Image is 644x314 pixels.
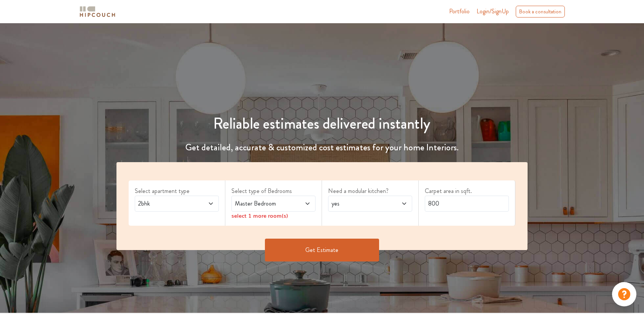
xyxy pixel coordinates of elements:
label: Need a modular kitchen? [328,186,412,196]
h1: Reliable estimates delivered instantly [112,115,532,133]
input: Enter area sqft [425,196,509,212]
label: Select apartment type [135,186,219,196]
button: Get Estimate [265,239,379,261]
span: logo-horizontal.svg [78,3,116,20]
span: yes [330,199,388,208]
label: Select type of Bedrooms [231,186,316,196]
span: 2bhk [137,199,194,208]
div: select 1 more room(s) [231,212,316,220]
img: logo-horizontal.svg [78,5,116,18]
h4: Get detailed, accurate & customized cost estimates for your home Interiors. [112,142,532,153]
div: Book a consultation [516,6,565,18]
span: Login/SignUp [477,7,509,16]
span: Master Bedroom [233,199,291,208]
label: Carpet area in sqft. [425,186,509,196]
a: Portfolio [449,7,470,16]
